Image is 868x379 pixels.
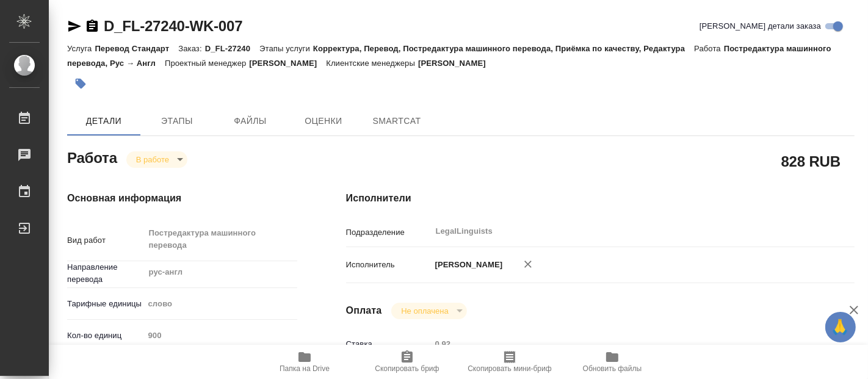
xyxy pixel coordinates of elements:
p: [PERSON_NAME] [418,59,495,68]
button: В работе [132,154,173,165]
span: Скопировать бриф [375,364,439,373]
div: В работе [391,303,466,319]
p: Услуга [67,44,95,53]
p: Тарифные единицы [67,298,144,310]
button: Добавить тэг [67,70,94,97]
span: Файлы [221,114,280,129]
span: Скопировать мини-бриф [468,364,551,373]
h4: Оплата [346,303,382,318]
p: Этапы услуги [259,44,313,53]
p: Подразделение [346,226,431,239]
p: D_FL-27240 [205,44,259,53]
p: Корректура, Перевод, Постредактура машинного перевода, Приёмка по качеству, Редактура [313,44,694,53]
p: Работа [694,44,724,53]
input: Пустое поле [144,327,297,344]
span: 🙏 [830,314,851,340]
p: Кол-во единиц [67,330,144,342]
button: Скопировать ссылку [85,19,99,34]
span: Этапы [148,114,206,129]
span: Папка на Drive [280,364,330,373]
span: Детали [74,114,133,129]
h2: Работа [67,146,117,168]
button: Удалить исполнителя [515,251,541,278]
p: [PERSON_NAME] [249,59,326,68]
button: Папка на Drive [253,345,356,379]
span: Оценки [294,114,353,129]
span: [PERSON_NAME] детали заказа [700,20,821,32]
button: Обновить файлы [561,345,664,379]
button: Скопировать мини-бриф [458,345,561,379]
input: Пустое поле [431,335,812,353]
h4: Исполнители [346,191,855,206]
p: Заказ: [178,44,204,53]
span: SmartCat [367,114,426,129]
div: слово [144,294,297,314]
a: D_FL-27240-WK-007 [104,18,242,34]
button: Скопировать ссылку для ЯМессенджера [67,19,82,34]
p: Перевод Стандарт [95,44,178,53]
h4: Основная информация [67,191,297,206]
p: Проектный менеджер [165,59,249,68]
p: Исполнитель [346,259,431,271]
button: Скопировать бриф [356,345,458,379]
div: В работе [126,151,187,168]
button: Не оплачена [397,306,452,316]
p: Клиентские менеджеры [326,59,418,68]
button: 🙏 [825,312,856,342]
span: Обновить файлы [583,364,642,373]
h2: 828 RUB [781,151,841,171]
p: Направление перевода [67,261,144,286]
p: [PERSON_NAME] [431,259,503,271]
p: Вид работ [67,234,144,247]
p: Ставка [346,338,431,350]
